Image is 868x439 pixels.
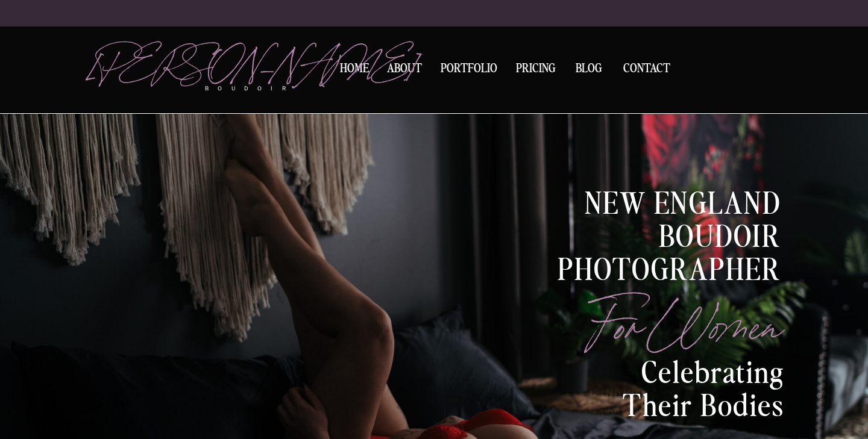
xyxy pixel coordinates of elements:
p: boudoir [205,84,305,93]
p: for women [518,284,781,353]
a: BLOG [570,63,608,73]
a: Pricing [512,63,559,79]
a: [PERSON_NAME] [89,43,305,79]
h1: New England BOUDOIR Photographer [496,188,781,255]
a: Contact [618,63,675,75]
a: Portfolio [436,63,502,79]
p: celebrating their bodies [581,358,784,428]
